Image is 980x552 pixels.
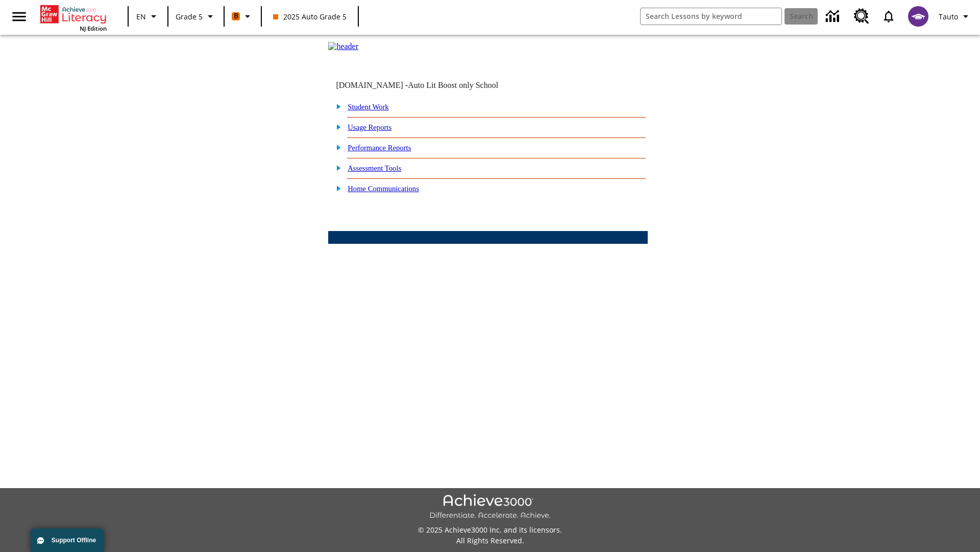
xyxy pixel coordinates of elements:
[908,6,928,27] img: avatar image
[348,123,391,131] a: Usage Reports
[80,25,107,32] span: NJ Edition
[331,102,341,111] img: plus.gif
[176,11,203,22] span: Grade 5
[52,537,96,544] span: Support Offline
[348,164,401,172] a: Assessment Tools
[228,7,258,26] button: Boost Class color is orange. Change class color
[348,103,388,111] a: Student Work
[408,81,498,89] nobr: Auto Lit Boost only School
[935,7,976,26] button: Profile/Settings
[348,185,419,193] a: Home Communications
[136,11,146,22] span: EN
[848,3,875,30] a: Resource Center, Will open in new tab
[31,528,104,552] button: Support Offline
[171,7,220,26] button: Grade: Grade 5, Select a grade
[939,11,958,22] span: Tauto
[902,3,935,30] button: Select a new avatar
[336,81,524,90] td: [DOMAIN_NAME] -
[4,2,34,32] button: Open side menu
[40,3,107,32] div: Home
[331,163,341,172] img: plus.gif
[331,143,341,152] img: plus.gif
[331,183,341,193] img: plus.gif
[875,3,902,30] a: Notifications
[429,494,551,520] img: Achieve3000 Differentiate Accelerate Achieve
[348,144,411,152] a: Performance Reports
[641,8,781,25] input: search field
[132,7,164,26] button: Language: EN, Select a language
[273,11,347,22] span: 2025 Auto Grade 5
[234,10,238,22] span: B
[820,3,848,31] a: Data Center
[331,122,341,131] img: plus.gif
[328,42,358,51] img: header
